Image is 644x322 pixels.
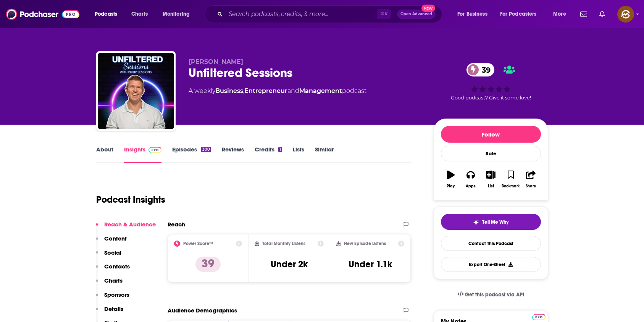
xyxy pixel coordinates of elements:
[548,8,576,20] button: open menu
[89,8,127,20] button: open menu
[452,8,497,20] button: open menu
[451,285,531,304] a: Get this podcast via API
[96,291,129,305] button: Sponsors
[96,221,156,235] button: Reach & Audience
[126,8,152,20] a: Charts
[596,8,608,21] a: Show notifications dropdown
[474,63,494,76] span: 39
[501,166,521,193] button: Bookmark
[287,87,299,94] span: and
[441,126,541,143] button: Follow
[96,235,127,249] button: Content
[421,5,435,12] span: New
[104,305,123,312] p: Details
[244,87,287,94] a: Entrepreneur
[482,219,508,225] span: Tell Me Why
[441,146,541,161] div: Rate
[457,9,487,20] span: For Business
[495,8,548,20] button: open menu
[349,259,392,270] h3: Under 1.1k
[441,214,541,230] button: tell me why sparkleTell Me Why
[293,146,304,163] a: Lists
[299,87,342,94] a: Management
[104,235,127,242] p: Content
[226,8,377,20] input: Search podcasts, credits, & more...
[466,184,476,189] div: Apps
[553,9,566,20] span: More
[315,146,334,163] a: Similar
[278,147,282,152] div: 1
[466,63,494,76] a: 39
[157,8,200,20] button: open menu
[98,53,174,129] img: Unfiltered Sessions
[95,9,117,20] span: Podcasts
[344,241,386,246] h2: New Episode Listens
[481,166,500,193] button: List
[502,184,520,189] div: Bookmark
[526,184,536,189] div: Share
[168,221,185,228] h2: Reach
[104,291,129,298] p: Sponsors
[6,7,79,21] img: Podchaser - Follow, Share and Rate Podcasts
[215,87,243,94] a: Business
[617,6,634,23] button: Show profile menu
[377,9,391,19] span: ⌘ K
[96,263,130,277] button: Contacts
[521,166,541,193] button: Share
[131,9,148,20] span: Charts
[255,146,282,163] a: Credits1
[104,263,130,270] p: Contacts
[447,184,455,189] div: Play
[189,58,243,65] span: [PERSON_NAME]
[488,184,494,189] div: List
[532,314,546,320] img: Podchaser Pro
[172,146,211,163] a: Episodes300
[148,147,162,153] img: Podchaser Pro
[189,86,366,96] div: A weekly podcast
[532,313,546,320] a: Pro website
[212,5,449,23] div: Search podcasts, credits, & more...
[617,6,634,23] span: Logged in as hey85204
[577,8,590,21] a: Show notifications dropdown
[441,166,461,193] button: Play
[104,221,156,228] p: Reach & Audience
[461,166,481,193] button: Apps
[104,249,121,256] p: Social
[397,10,436,19] button: Open AdvancedNew
[96,146,113,163] a: About
[271,259,308,270] h3: Under 2k
[96,249,121,263] button: Social
[441,257,541,272] button: Export One-Sheet
[243,87,244,94] span: ,
[400,12,432,16] span: Open Advanced
[500,9,537,20] span: For Podcasters
[96,305,123,319] button: Details
[465,291,524,298] span: Get this podcast via API
[195,257,221,272] p: 39
[222,146,244,163] a: Reviews
[96,194,165,205] h1: Podcast Insights
[201,147,211,152] div: 300
[262,241,305,246] h2: Total Monthly Listens
[163,9,190,20] span: Monitoring
[473,219,479,225] img: tell me why sparkle
[441,236,541,251] a: Contact This Podcast
[96,277,123,291] button: Charts
[104,277,123,284] p: Charts
[617,6,634,23] img: User Profile
[451,95,531,101] span: Good podcast? Give it some love!
[434,58,548,106] div: 39Good podcast? Give it some love!
[183,241,213,246] h2: Power Score™
[124,146,162,163] a: InsightsPodchaser Pro
[168,307,237,314] h2: Audience Demographics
